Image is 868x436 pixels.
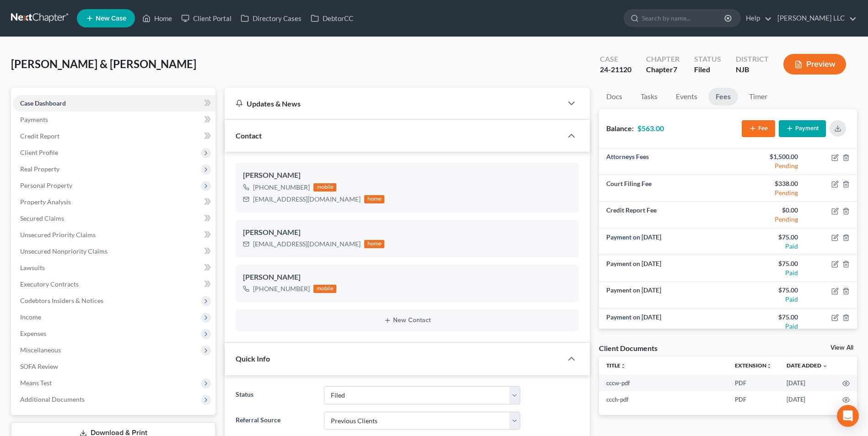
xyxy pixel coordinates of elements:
[741,10,772,27] a: Help
[735,152,798,161] div: $1,500.00
[13,260,216,276] a: Lawsuits
[20,132,59,140] span: Credit Report
[673,65,677,74] span: 7
[620,363,626,369] i: unfold_more
[253,284,310,293] div: [PHONE_NUMBER]
[599,343,658,353] div: Client Documents
[830,345,853,351] a: View All
[783,54,846,74] button: Preview
[253,183,310,192] div: [PHONE_NUMBER]
[20,247,108,255] span: Unsecured Nonpriority Claims
[735,206,798,215] div: $0.00
[20,330,46,337] span: Expenses
[231,386,319,404] label: Status
[306,10,358,27] a: DebtorCC
[735,242,798,251] div: Paid
[633,88,665,106] a: Tasks
[787,362,828,369] a: Date Added expand_more
[20,198,71,206] span: Property Analysis
[735,295,798,304] div: Paid
[694,64,721,75] div: Filed
[20,149,58,156] span: Client Profile
[766,363,772,369] i: unfold_more
[364,240,384,248] div: home
[646,64,679,75] div: Chapter
[599,391,728,408] td: ccch-pdf
[735,313,798,322] div: $75.00
[243,317,571,324] button: New Contact
[735,286,798,295] div: $75.00
[13,276,216,292] a: Executory Contracts
[243,227,571,238] div: [PERSON_NAME]
[20,165,59,173] span: Real Property
[20,214,64,222] span: Secured Claims
[20,280,79,288] span: Executory Contracts
[236,99,551,108] div: Updates & News
[735,215,798,224] div: Pending
[11,57,196,70] span: [PERSON_NAME] & [PERSON_NAME]
[13,227,216,243] a: Unsecured Priority Claims
[779,391,835,408] td: [DATE]
[138,10,177,27] a: Home
[313,285,336,293] div: mobile
[708,88,738,106] a: Fees
[735,179,798,188] div: $338.00
[20,313,41,321] span: Income
[364,195,384,203] div: home
[736,54,769,64] div: District
[13,210,216,227] a: Secured Claims
[742,120,775,137] button: Fee
[735,362,772,369] a: Extensionunfold_more
[637,124,664,133] strong: $563.00
[13,358,216,375] a: SOFA Review
[735,268,798,277] div: Paid
[600,64,631,75] div: 24-21120
[837,405,859,427] div: Open Intercom Messenger
[694,54,721,64] div: Status
[13,194,216,210] a: Property Analysis
[236,354,270,363] span: Quick Info
[243,272,571,283] div: [PERSON_NAME]
[20,264,45,271] span: Lawsuits
[735,259,798,268] div: $75.00
[600,54,631,64] div: Case
[13,95,216,112] a: Case Dashboard
[177,10,236,27] a: Client Portal
[736,64,769,75] div: NJB
[779,375,835,391] td: [DATE]
[20,395,85,403] span: Additional Documents
[669,88,705,106] a: Events
[742,88,775,106] a: Timer
[231,412,319,430] label: Referral Source
[96,15,126,22] span: New Case
[20,297,103,304] span: Codebtors Insiders & Notices
[243,170,571,181] div: [PERSON_NAME]
[20,231,96,239] span: Unsecured Priority Claims
[599,229,728,255] td: Payment on [DATE]
[599,282,728,308] td: Payment on [DATE]
[20,181,72,189] span: Personal Property
[599,88,630,106] a: Docs
[735,161,798,170] div: Pending
[646,54,679,64] div: Chapter
[13,112,216,128] a: Payments
[599,202,728,228] td: Credit Report Fee
[13,128,216,144] a: Credit Report
[253,195,361,204] div: [EMAIL_ADDRESS][DOMAIN_NAME]
[253,239,361,249] div: [EMAIL_ADDRESS][DOMAIN_NAME]
[20,346,61,354] span: Miscellaneous
[773,10,857,27] a: [PERSON_NAME] LLC
[822,363,828,369] i: expand_more
[642,10,726,27] input: Search by name...
[236,131,262,140] span: Contact
[779,120,826,137] button: Payment
[735,322,798,331] div: Paid
[735,233,798,242] div: $75.00
[728,391,779,408] td: PDF
[599,149,728,175] td: Attorneys Fees
[599,255,728,282] td: Payment on [DATE]
[20,116,48,123] span: Payments
[599,308,728,335] td: Payment on [DATE]
[13,243,216,260] a: Unsecured Nonpriority Claims
[236,10,306,27] a: Directory Cases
